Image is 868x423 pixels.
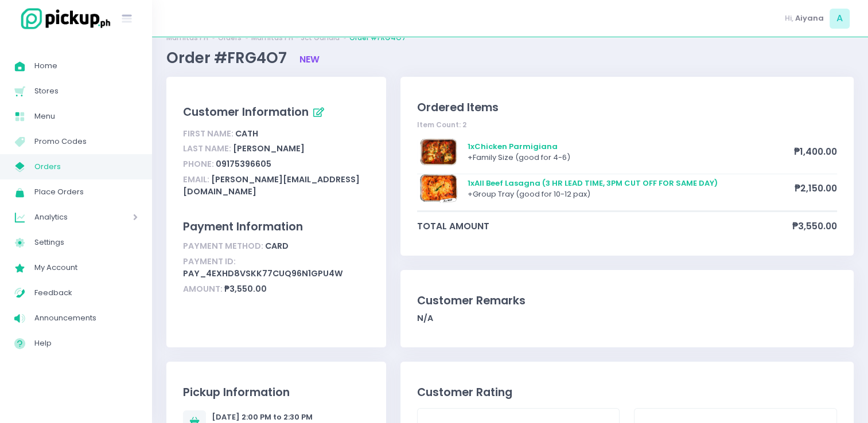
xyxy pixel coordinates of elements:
span: Analytics [34,210,100,225]
span: Order #FRG4O7 [166,48,290,68]
span: Orders [34,159,138,174]
div: [PERSON_NAME][EMAIL_ADDRESS][DOMAIN_NAME] [183,172,369,199]
img: logo [14,6,112,31]
span: Aiyana [795,13,824,24]
span: Stores [34,84,138,99]
a: Mamitas PH [166,33,208,43]
span: Menu [34,109,138,124]
span: Help [34,336,138,351]
span: Feedback [34,285,138,300]
span: First Name: [183,128,233,139]
div: card [183,238,369,254]
span: My Account [34,260,138,275]
div: Ordered Items [417,99,837,116]
div: ₱3,550.00 [183,281,369,297]
span: Settings [34,235,138,250]
span: Last Name: [183,143,231,154]
div: Customer Remarks [417,292,837,309]
div: Customer Information [183,103,369,123]
span: Payment ID: [183,256,236,267]
span: Payment Method: [183,240,263,252]
div: [DATE] 2:00 PM to 2:30 PM [212,412,313,423]
span: A [830,9,850,29]
span: Email: [183,174,209,185]
div: Cath [183,126,369,142]
span: new [299,53,320,65]
div: Payment Information [183,218,369,235]
span: Home [34,58,138,73]
div: Customer Rating [417,384,837,401]
a: Orders [218,33,242,43]
div: Pickup Information [183,384,369,401]
span: Amount: [183,283,223,295]
span: Promo Codes [34,134,138,149]
span: Phone: [183,158,214,170]
span: total amount [417,220,792,233]
a: Mamitas PH - Sct Gandia [251,33,340,43]
div: [PERSON_NAME] [183,142,369,157]
a: Order #FRG4O7 [349,33,406,43]
span: Announcements [34,311,138,326]
div: pay_4eXHd8VSKk77CUQ96n1gpU4W [183,254,369,281]
span: ₱3,550.00 [792,220,837,233]
div: 09175396605 [183,156,369,172]
span: Hi, [785,13,793,24]
div: N/A [417,312,837,324]
div: Item Count: 2 [417,120,837,130]
span: Place Orders [34,185,138,199]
